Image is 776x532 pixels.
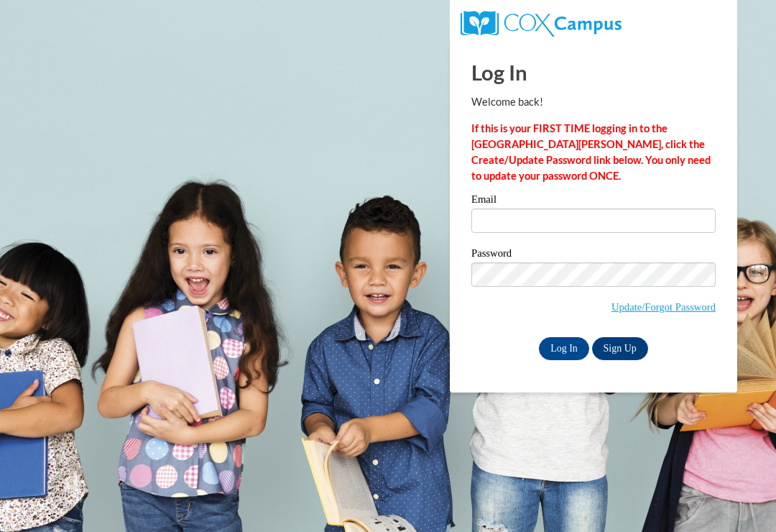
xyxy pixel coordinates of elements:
h1: Log In [471,58,716,87]
label: Password [471,248,716,262]
a: Sign Up [592,337,648,360]
strong: If this is your FIRST TIME logging in to the [GEOGRAPHIC_DATA][PERSON_NAME], click the Create/Upd... [471,122,711,182]
label: Email [471,194,716,208]
img: COX Campus [461,11,622,37]
input: Log In [539,337,589,360]
a: Update/Forgot Password [611,301,716,313]
iframe: Button to launch messaging window [719,474,765,520]
p: Welcome back! [471,94,716,110]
